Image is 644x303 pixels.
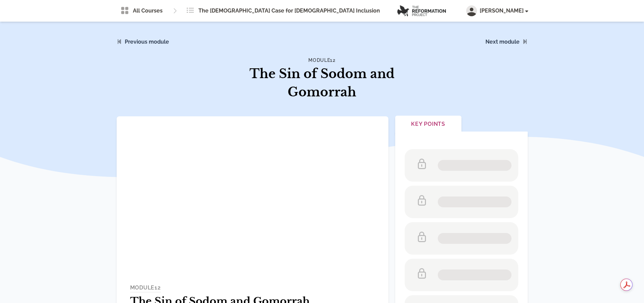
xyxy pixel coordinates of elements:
[236,65,409,101] h1: The Sin of Sodom and Gomorrah
[117,4,167,18] a: All Courses
[485,39,520,45] a: Next module
[198,7,380,15] span: The [DEMOGRAPHIC_DATA] Case for [DEMOGRAPHIC_DATA] Inclusion
[117,116,388,269] iframe: Module 12 - The Sin of Sodom and Gomorrah
[236,57,409,64] h4: Module 12
[182,4,384,18] a: The [DEMOGRAPHIC_DATA] Case for [DEMOGRAPHIC_DATA] Inclusion
[466,5,528,16] button: [PERSON_NAME]
[130,284,161,293] h4: MODULE 12
[397,5,446,17] img: logo.png
[395,116,461,134] button: Key Points
[480,7,528,15] span: [PERSON_NAME]
[133,7,163,15] span: All Courses
[125,39,169,45] a: Previous module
